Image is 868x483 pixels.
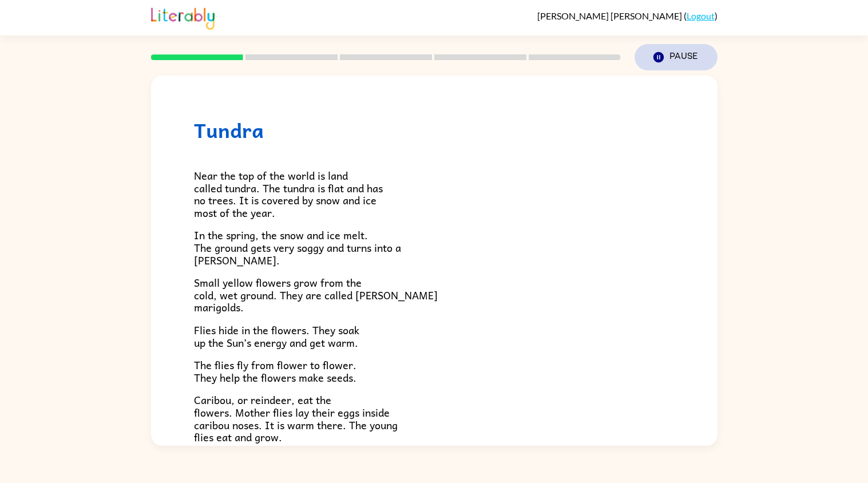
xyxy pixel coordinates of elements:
span: The flies fly from flower to flower. They help the flowers make seeds. [194,357,356,386]
h1: Tundra [194,118,675,142]
button: Pause [635,44,718,70]
img: Literably [151,5,215,30]
span: Small yellow flowers grow from the cold, wet ground. They are called [PERSON_NAME] marigolds. [194,274,438,315]
span: Caribou, or reindeer, eat the flowers. Mother flies lay their eggs inside caribou noses. It is wa... [194,391,398,445]
span: Near the top of the world is land called tundra. The tundra is flat and has no trees. It is cover... [194,167,383,221]
span: In the spring, the snow and ice melt. The ground gets very soggy and turns into a [PERSON_NAME]. [194,227,401,268]
a: Logout [687,10,715,21]
span: Flies hide in the flowers. They soak up the Sun’s energy and get warm. [194,322,359,351]
div: ( ) [537,10,718,21]
span: [PERSON_NAME] [PERSON_NAME] [537,10,684,21]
